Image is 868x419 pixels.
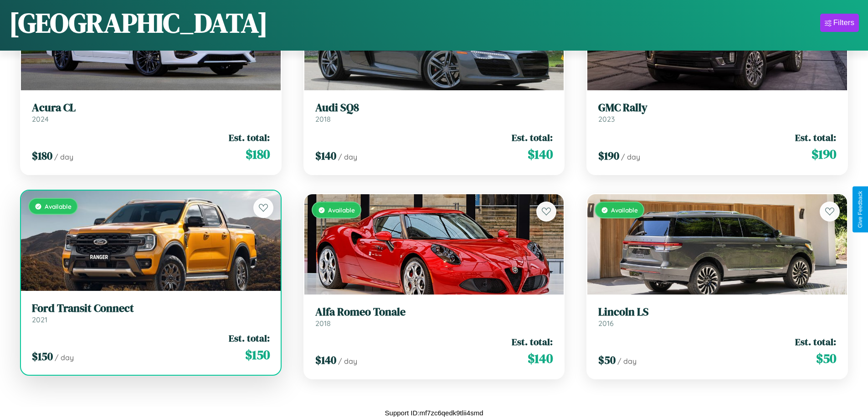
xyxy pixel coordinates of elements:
[315,352,336,367] span: $ 140
[315,319,331,328] span: 2018
[9,4,268,41] h1: [GEOGRAPHIC_DATA]
[598,319,614,328] span: 2016
[229,331,270,345] span: Est. total:
[32,101,270,114] h3: Acura CL
[598,101,836,124] a: GMC Rally2023
[621,152,640,161] span: / day
[315,305,553,328] a: Alfa Romeo Tonale2018
[32,302,270,324] a: Ford Transit Connect2021
[512,335,553,348] span: Est. total:
[598,305,836,319] h3: Lincoln LS
[315,148,336,163] span: $ 140
[598,114,615,124] span: 2023
[32,315,47,324] span: 2021
[328,206,355,214] span: Available
[598,352,616,367] span: $ 50
[32,148,52,163] span: $ 180
[598,305,836,328] a: Lincoln LS2016
[795,335,836,348] span: Est. total:
[528,349,553,367] span: $ 140
[54,152,73,161] span: / day
[245,346,270,364] span: $ 150
[338,357,357,366] span: / day
[598,148,619,163] span: $ 190
[246,145,270,163] span: $ 180
[315,114,331,124] span: 2018
[795,131,836,144] span: Est. total:
[820,14,859,32] button: Filters
[32,101,270,124] a: Acura CL2024
[812,145,836,163] span: $ 190
[816,349,836,367] span: $ 50
[833,18,854,27] div: Filters
[528,145,553,163] span: $ 140
[229,131,270,144] span: Est. total:
[315,101,553,114] h3: Audi SQ8
[338,152,357,161] span: / day
[857,191,863,228] div: Give Feedback
[512,131,553,144] span: Est. total:
[55,353,74,362] span: / day
[315,101,553,124] a: Audi SQ82018
[32,302,270,315] h3: Ford Transit Connect
[385,407,483,419] p: Support ID: mf7zc6qedk9tlii4smd
[598,101,836,114] h3: GMC Rally
[315,305,553,319] h3: Alfa Romeo Tonale
[611,206,638,214] span: Available
[32,114,49,124] span: 2024
[32,349,53,364] span: $ 150
[45,202,72,210] span: Available
[617,357,637,366] span: / day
